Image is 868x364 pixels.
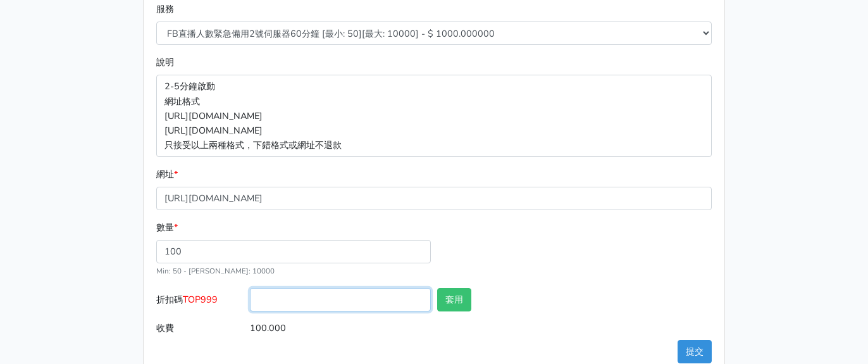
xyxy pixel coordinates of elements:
label: 服務 [156,2,174,16]
input: 格式為https://www.facebook.com/topfblive/videos/123456789/ [156,187,712,210]
button: 套用 [437,288,471,311]
span: TOP999 [183,293,218,306]
button: 提交 [678,340,712,363]
label: 網址 [156,167,178,182]
label: 折扣碼 [153,288,247,317]
p: 2-5分鐘啟動 網址格式 [URL][DOMAIN_NAME] [URL][DOMAIN_NAME] 只接受以上兩種格式，下錯格式或網址不退款 [156,75,712,156]
label: 說明 [156,55,174,70]
small: Min: 50 - [PERSON_NAME]: 10000 [156,266,275,276]
label: 數量 [156,220,178,235]
label: 收費 [153,317,247,340]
